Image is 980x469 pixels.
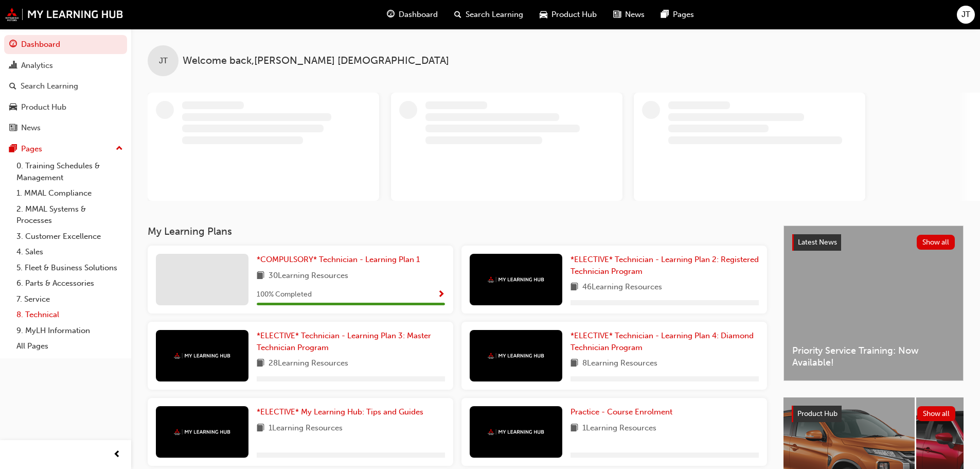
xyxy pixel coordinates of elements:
span: Show Progress [437,290,445,300]
span: 1 Learning Resources [582,422,656,435]
a: *ELECTIVE* Technician - Learning Plan 3: Master Technician Program [257,330,445,353]
span: Latest News [798,238,837,247]
button: Pages [4,140,127,159]
span: Welcome back , [PERSON_NAME] [DEMOGRAPHIC_DATA] [183,55,449,67]
a: 0. Training Schedules & Management [12,158,127,185]
a: 8. Technical [12,307,127,323]
a: Search Learning [4,77,127,96]
span: *ELECTIVE* My Learning Hub: Tips and Guides [257,407,423,416]
a: *ELECTIVE* Technician - Learning Plan 4: Diamond Technician Program [571,330,759,353]
a: *ELECTIVE* Technician - Learning Plan 2: Registered Technician Program [571,254,759,277]
button: DashboardAnalyticsSearch LearningProduct HubNews [4,33,127,140]
span: 28 Learning Resources [269,357,348,370]
span: chart-icon [9,61,17,71]
span: search-icon [9,82,16,91]
span: search-icon [454,8,461,21]
a: *ELECTIVE* My Learning Hub: Tips and Guides [257,406,427,418]
a: car-iconProduct Hub [531,4,605,25]
button: JT [957,6,975,24]
div: News [21,122,41,134]
span: prev-icon [113,448,121,461]
span: 100 % Completed [257,289,312,301]
span: Product Hub [551,9,597,21]
span: 1 Learning Resources [269,422,343,435]
a: Product HubShow all [792,406,955,422]
img: mmal [488,276,544,283]
a: Dashboard [4,35,127,54]
a: 4. Sales [12,244,127,260]
span: *ELECTIVE* Technician - Learning Plan 4: Diamond Technician Program [571,331,754,352]
span: 30 Learning Resources [269,270,348,283]
a: 5. Fleet & Business Solutions [12,260,127,276]
a: Analytics [4,56,127,75]
span: book-icon [571,357,578,370]
button: Show all [917,406,956,421]
span: JT [961,9,970,21]
span: pages-icon [661,8,669,21]
span: pages-icon [9,145,17,154]
div: Search Learning [21,80,78,92]
span: up-icon [116,142,123,155]
img: mmal [174,429,230,436]
span: book-icon [257,270,264,283]
a: 9. MyLH Information [12,323,127,339]
a: *COMPULSORY* Technician - Learning Plan 1 [257,254,424,266]
span: News [625,9,645,21]
a: Practice - Course Enrolment [571,406,676,418]
span: book-icon [571,422,578,435]
span: *ELECTIVE* Technician - Learning Plan 2: Registered Technician Program [571,255,759,276]
span: news-icon [613,8,621,21]
a: Latest NewsShow allPriority Service Training: Now Available! [783,225,964,381]
span: JT [159,55,168,67]
a: Latest NewsShow all [792,234,955,251]
span: car-icon [540,8,547,21]
img: mmal [5,8,123,21]
a: All Pages [12,338,127,354]
span: guage-icon [9,40,17,49]
span: guage-icon [387,8,395,21]
span: car-icon [9,103,17,112]
span: book-icon [571,281,578,294]
div: Product Hub [21,101,66,113]
img: mmal [488,353,544,359]
span: Pages [673,9,694,21]
a: news-iconNews [605,4,653,25]
a: search-iconSearch Learning [446,4,531,25]
span: *ELECTIVE* Technician - Learning Plan 3: Master Technician Program [257,331,431,352]
a: Product Hub [4,98,127,117]
span: news-icon [9,124,17,133]
a: 1. MMAL Compliance [12,185,127,201]
a: 2. MMAL Systems & Processes [12,201,127,229]
span: Product Hub [797,409,838,418]
span: Practice - Course Enrolment [571,407,672,416]
span: 8 Learning Resources [582,357,657,370]
div: Pages [21,143,42,155]
span: Dashboard [399,9,438,21]
a: guage-iconDashboard [379,4,446,25]
span: Search Learning [466,9,523,21]
span: 46 Learning Resources [582,281,662,294]
a: 6. Parts & Accessories [12,275,127,291]
span: book-icon [257,357,264,370]
a: pages-iconPages [653,4,702,25]
img: mmal [488,429,544,436]
div: Analytics [21,60,53,72]
span: Priority Service Training: Now Available! [792,345,955,368]
a: 3. Customer Excellence [12,229,127,245]
a: News [4,118,127,137]
button: Show Progress [437,288,445,301]
span: *COMPULSORY* Technician - Learning Plan 1 [257,255,420,264]
span: book-icon [257,422,264,435]
h3: My Learning Plans [148,225,767,237]
img: mmal [174,353,230,359]
a: 7. Service [12,291,127,307]
button: Show all [917,235,955,250]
